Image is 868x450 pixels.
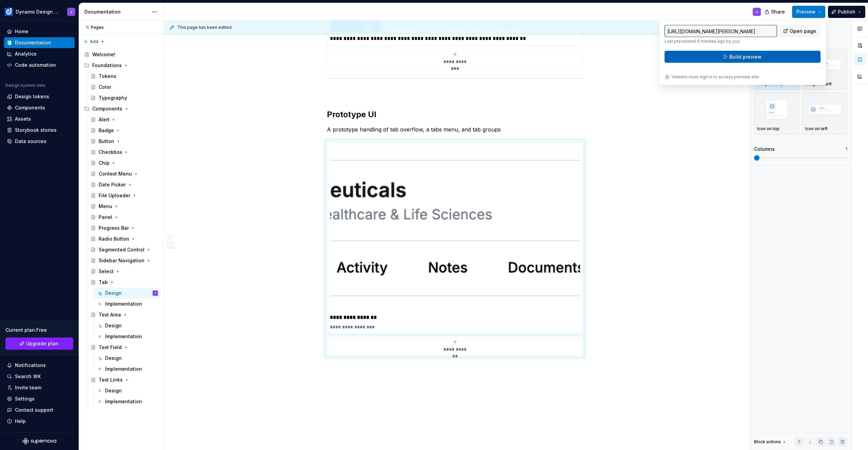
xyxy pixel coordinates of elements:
[665,39,777,44] p: Last previewed 6 minutes ago by you.
[88,190,161,201] a: File Uploader
[88,201,161,212] a: Menu
[790,28,816,35] span: Open page
[88,168,161,179] a: Context Menu
[5,8,13,16] img: c5f292b4-1c74-4827-b374-41971f8eb7d9.png
[84,8,149,15] div: Documentation
[754,439,781,445] div: Block actions
[88,212,161,223] a: Panel
[99,311,121,318] div: Text Area
[81,25,104,30] div: Pages
[88,82,161,93] a: Color
[15,362,46,369] div: Notifications
[105,398,142,405] div: Implementation
[92,51,115,58] div: Welcome!
[99,127,114,134] div: Badge
[4,393,75,404] a: Settings
[88,158,161,168] a: Chip
[1,4,77,19] button: Dynamo Design SystemJ
[16,8,59,15] div: Dynamo Design System
[99,170,132,177] div: Context Menu
[94,331,161,342] a: Implementation
[88,147,161,158] a: Checkbox
[756,9,758,15] div: J
[99,214,112,221] div: Panel
[796,8,815,15] span: Preview
[15,384,41,391] div: Invite team
[4,48,75,59] a: Analytics
[88,255,161,266] a: Sidebar Navigation
[81,49,161,60] a: Welcome!
[90,39,98,44] span: Add
[88,125,161,136] a: Badge
[15,418,26,425] div: Help
[88,223,161,233] a: Progress Bar
[105,355,122,362] div: Design
[94,396,161,407] a: Implementation
[26,340,58,347] span: Upgrade plan
[105,387,122,394] div: Design
[99,257,144,264] div: Sidebar Navigation
[5,337,73,350] a: Upgrade plan
[105,301,142,307] div: Implementation
[88,233,161,244] a: Radio Button
[94,299,161,309] a: Implementation
[88,374,161,385] a: Text Links
[4,405,75,415] button: Contact support
[81,37,107,46] button: Add
[99,203,112,210] div: Menu
[828,6,865,18] button: Publish
[88,244,161,255] a: Segmented Control
[177,25,233,30] span: This page has been edited.
[81,103,161,114] div: Components
[99,73,116,80] div: Tokens
[4,37,75,48] a: Documentation
[15,116,31,122] div: Assets
[94,288,161,299] a: DesignJ
[757,97,796,122] img: placeholder
[99,160,110,166] div: Chip
[757,126,780,131] p: Icon on top
[99,344,122,351] div: Text Field
[105,366,142,372] div: Implementation
[4,360,75,371] button: Notifications
[15,104,45,111] div: Components
[81,60,161,71] div: Foundations
[88,114,161,125] a: Alert
[88,277,161,288] a: Tab
[22,438,56,445] svg: Supernova Logo
[99,376,123,383] div: Text Links
[88,136,161,147] a: Button
[15,93,49,100] div: Design tokens
[99,268,114,275] div: Select
[4,125,75,136] a: Storybook stories
[4,26,75,37] a: Home
[94,353,161,364] a: Design
[99,236,129,242] div: Radio Button
[15,127,57,134] div: Storybook stories
[92,62,122,69] div: Foundations
[88,71,161,82] a: Tokens
[846,146,847,152] p: 1
[94,385,161,396] a: Design
[4,91,75,102] a: Design tokens
[802,93,848,135] button: placeholderIcon on left
[99,246,144,253] div: Segmented Control
[15,395,35,402] div: Settings
[99,192,130,199] div: File Uploader
[729,54,762,60] span: Build preview
[99,84,111,90] div: Color
[754,93,800,135] button: placeholderIcon on top
[327,109,583,120] h2: Prototype UI
[665,51,821,63] button: Build preview
[4,136,75,147] a: Data sources
[94,364,161,374] a: Implementation
[327,125,583,134] p: A prototype handling of tab overflow, a tabs menu, and tab groups
[88,93,161,103] a: Typography
[99,225,129,231] div: Progress Bar
[754,437,787,447] div: Block actions
[15,138,46,145] div: Data sources
[5,327,73,333] div: Current plan : Free
[99,279,108,286] div: Tab
[330,145,580,311] img: e274e3c4-5a08-49f8-b72d-38c04744f3b0.svg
